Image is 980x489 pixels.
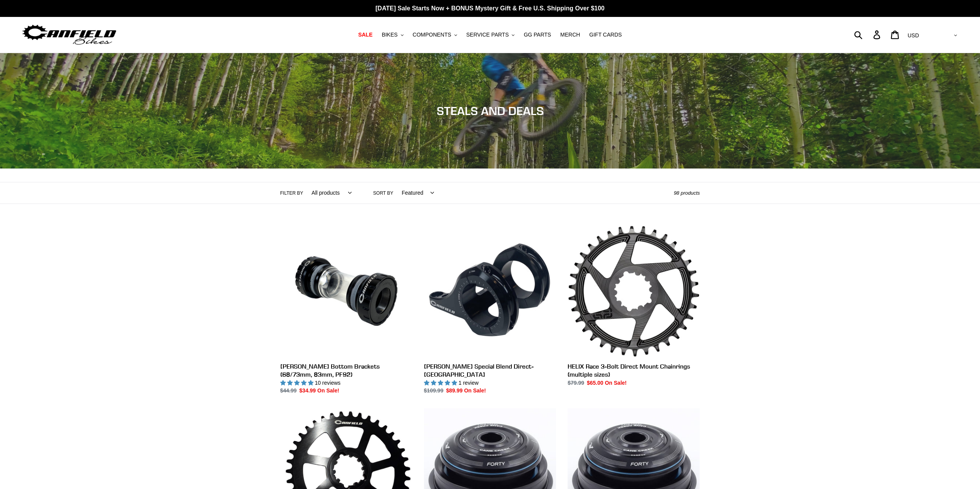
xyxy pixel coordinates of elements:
button: BIKES [378,30,407,40]
label: Filter by [280,190,303,197]
span: STEALS AND DEALS [437,104,544,118]
span: GIFT CARDS [589,32,622,38]
input: Search [858,26,878,43]
a: MERCH [556,30,584,40]
a: GG PARTS [520,30,555,40]
label: Sort by [373,190,393,197]
a: GIFT CARDS [585,30,626,40]
span: COMPONENTS [413,32,451,38]
button: COMPONENTS [409,30,461,40]
button: SERVICE PARTS [462,30,518,40]
span: SALE [358,32,372,38]
span: BIKES [382,32,397,38]
span: GG PARTS [524,32,551,38]
a: SALE [354,30,376,40]
span: MERCH [560,32,580,38]
span: 98 products [674,190,700,196]
span: SERVICE PARTS [466,32,509,38]
img: Canfield Bikes [21,23,117,47]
